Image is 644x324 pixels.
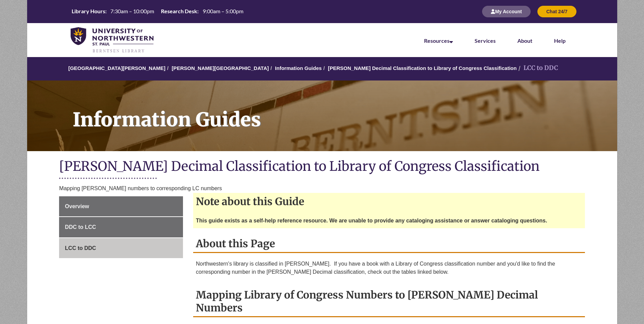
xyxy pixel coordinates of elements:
[68,65,165,71] a: [GEOGRAPHIC_DATA][PERSON_NAME]
[65,245,96,251] span: LCC to DDC
[424,37,453,44] a: Resources
[537,8,576,14] a: Chat 24/7
[59,185,222,191] span: Mapping [PERSON_NAME] numbers to corresponding LC numbers
[196,260,582,276] p: Northwestern's library is classified in [PERSON_NAME]. If you have a book with a Library of Congr...
[482,6,531,17] button: My Account
[193,193,585,210] h2: Note about this Guide
[537,6,576,17] button: Chat 24/7
[554,37,566,44] a: Help
[517,37,532,44] a: About
[475,37,496,44] a: Services
[59,196,183,258] div: Guide Page Menu
[65,224,96,230] span: DDC to LCC
[158,7,200,15] th: Research Desk:
[275,65,322,71] a: Information Guides
[193,286,585,317] h2: Mapping Library of Congress Numbers to [PERSON_NAME] Decimal Numbers
[65,203,89,209] span: Overview
[196,218,547,223] strong: This guide exists as a self-help reference resource. We are unable to provide any cataloging assi...
[110,8,154,14] span: 7:30am – 10:00pm
[193,235,585,253] h2: About this Page
[203,8,243,14] span: 9:00am – 5:00pm
[517,63,558,73] li: LCC to DDC
[27,80,617,151] a: Information Guides
[172,65,269,71] a: [PERSON_NAME][GEOGRAPHIC_DATA]
[69,7,246,16] a: Hours Today
[65,80,617,142] h1: Information Guides
[59,158,585,176] h1: [PERSON_NAME] Decimal Classification to Library of Congress Classification
[59,238,183,258] a: LCC to DDC
[69,7,246,15] table: Hours Today
[482,8,531,14] a: My Account
[59,196,183,217] a: Overview
[59,217,183,237] a: DDC to LCC
[69,7,108,15] th: Library Hours:
[328,65,517,71] a: [PERSON_NAME] Decimal Classification to Library of Congress Classification
[71,27,154,54] img: UNWSP Library Logo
